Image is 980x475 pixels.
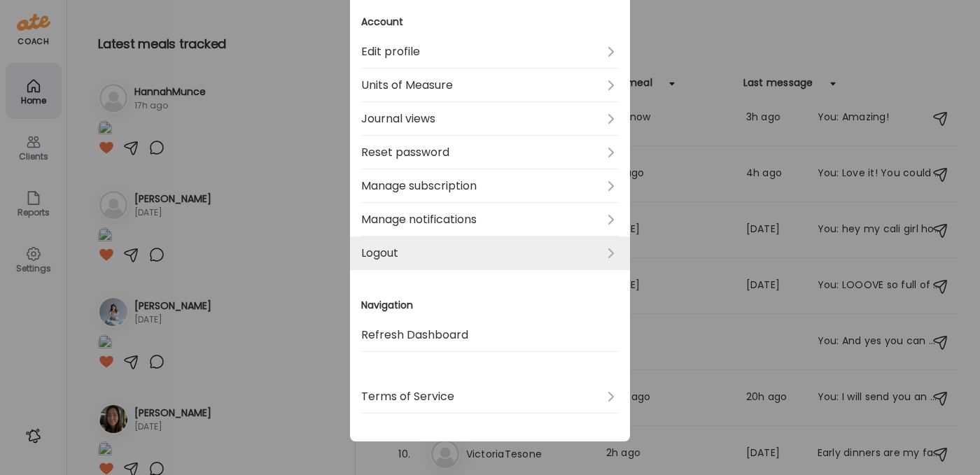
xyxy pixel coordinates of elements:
h3: Navigation [361,298,619,313]
a: Units of Measure [361,69,619,102]
a: Reset password [361,136,619,169]
h3: Account [361,15,619,29]
a: Refresh Dashboard [361,318,619,352]
a: Logout [361,236,619,270]
a: Terms of Service [361,380,619,413]
a: Manage subscription [361,169,619,203]
a: Journal views [361,102,619,136]
a: Edit profile [361,35,619,69]
a: Manage notifications [361,203,619,236]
